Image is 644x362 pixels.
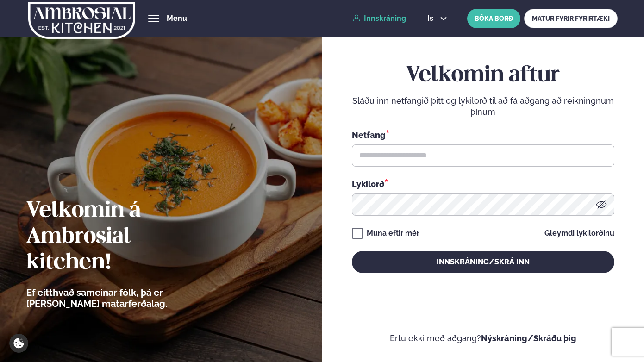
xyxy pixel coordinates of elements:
button: is [420,15,455,22]
a: MATUR FYRIR FYRIRTÆKI [524,9,618,28]
a: Cookie settings [9,334,28,353]
img: logo [28,1,135,39]
div: Lykilorð [352,178,614,190]
a: Gleymdi lykilorðinu [544,230,614,237]
h2: Velkomin á Ambrosial kitchen! [26,198,219,276]
a: Nýskráning/Skráðu þig [481,333,576,343]
span: is [427,15,436,22]
div: Netfang [352,129,614,141]
h2: Velkomin aftur [352,62,614,88]
button: Innskráning/Skrá inn [352,251,614,273]
p: Sláðu inn netfangið þitt og lykilorð til að fá aðgang að reikningnum þínum [352,95,614,118]
p: Ertu ekki með aðgang? [349,333,618,344]
a: Innskráning [353,14,406,23]
p: Ef eitthvað sameinar fólk, þá er [PERSON_NAME] matarferðalag. [26,287,219,309]
button: BÓKA BORÐ [467,9,520,28]
button: hamburger [148,13,159,24]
